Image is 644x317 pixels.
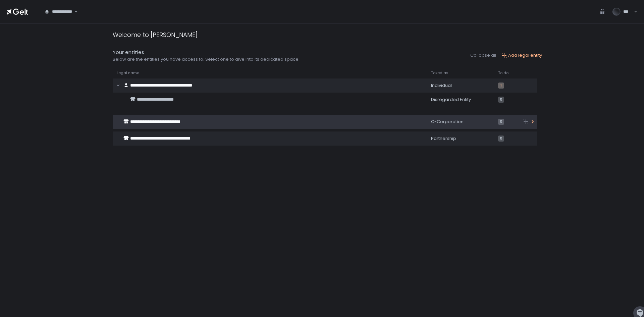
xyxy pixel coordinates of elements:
[470,52,496,58] button: Collapse all
[501,52,542,58] button: Add legal entity
[431,119,490,125] div: C-Corporation
[117,70,139,75] span: Legal name
[431,83,490,89] div: Individual
[73,8,74,15] input: Search for option
[498,119,504,125] span: 0
[431,97,490,103] div: Disregarded Entity
[498,136,504,142] span: 0
[113,56,300,62] div: Below are the entities you have access to. Select one to dive into its dedicated space.
[498,97,504,103] span: 0
[431,70,448,75] span: Taxed as
[498,83,504,89] span: 1
[498,70,508,75] span: To do
[40,5,78,19] div: Search for option
[431,136,490,142] div: Partnership
[113,49,300,56] div: Your entities
[113,30,198,39] div: Welcome to [PERSON_NAME]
